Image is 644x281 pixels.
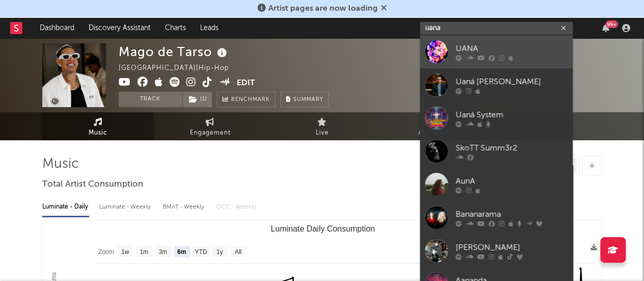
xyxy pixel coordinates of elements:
a: Bananarama [420,201,573,234]
button: 99+ [602,24,609,32]
span: Benchmark [231,94,270,106]
div: Mago de Tarso [119,43,230,60]
span: Artist pages are now loading [268,5,378,13]
a: Discovery Assistant [81,18,158,38]
text: All [235,248,241,256]
button: Edit [237,77,255,90]
span: Music [89,127,107,139]
div: Bananarama [456,208,568,220]
a: Audience [378,112,490,140]
div: UANA [456,42,568,55]
text: Zoom [98,248,114,256]
div: [GEOGRAPHIC_DATA] | Hip-Hop [119,62,241,74]
text: Luminate Daily Consumption [270,224,375,233]
a: Engagement [154,112,266,140]
text: 1y [216,248,222,256]
text: 6m [177,248,186,256]
span: Total Artist Consumption [42,178,143,191]
a: SkoTT Summ3r2 [420,135,573,168]
span: ( 1 ) [182,92,212,107]
text: 3m [158,248,167,256]
div: BMAT - Weekly [163,198,206,216]
div: Luminate - Weekly [99,198,153,216]
span: Audience [418,127,450,139]
div: Uaná System [456,109,568,121]
a: UANA [420,35,573,68]
a: Dashboard [33,18,81,38]
a: Benchmark [217,92,275,107]
div: Luminate - Daily [42,198,89,216]
a: Leads [193,18,226,38]
span: Summary [293,97,323,103]
button: Track [119,92,182,107]
a: Live [266,112,378,140]
input: Search for artists [420,22,573,35]
span: Engagement [190,127,231,139]
a: [PERSON_NAME] [420,234,573,267]
text: 1m [139,248,148,256]
span: Dismiss [381,5,387,13]
div: [PERSON_NAME] [456,241,568,253]
div: Uaná [PERSON_NAME] [456,75,568,88]
span: Live [316,127,329,139]
div: 99 + [605,20,618,28]
text: 1w [121,248,129,256]
a: Music [42,112,154,140]
a: Uaná System [420,101,573,135]
button: Summary [281,92,329,107]
a: Uaná [PERSON_NAME] [420,68,573,101]
div: SkoTT Summ3r2 [456,142,568,154]
div: AunA [456,175,568,187]
a: AunA [420,168,573,201]
a: Charts [158,18,193,38]
button: (1) [183,92,212,107]
text: YTD [194,248,207,256]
